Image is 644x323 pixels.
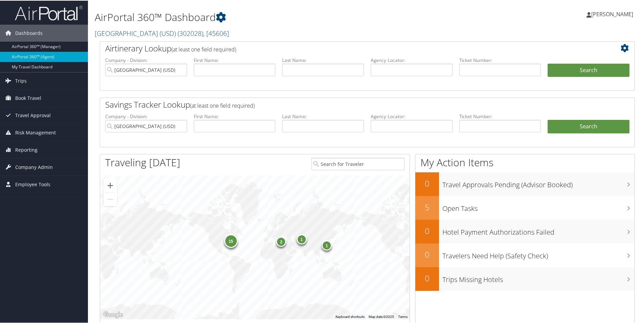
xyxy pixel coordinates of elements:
label: Last Name: [282,112,364,119]
span: Map data ©2025 [369,314,394,318]
span: Reporting [15,141,38,158]
input: search accounts [105,119,187,132]
label: Agency Locator: [371,56,453,63]
a: 0Hotel Payment Authorizations Failed [415,219,635,243]
label: Last Name: [282,56,364,63]
h2: 5 [415,201,439,212]
h1: My Action Items [415,155,635,169]
h3: Hotel Payment Authorizations Failed [442,223,635,236]
h2: 0 [415,177,439,189]
a: 0Travel Approvals Pending (Advisor Booked) [415,172,635,195]
div: 1 [297,234,307,244]
button: Zoom in [103,178,117,192]
input: Search for Traveler [312,157,405,170]
a: Open this area in Google Maps (opens a new window) [102,310,124,319]
h3: Open Tasks [442,200,635,213]
span: Trips [15,72,27,89]
label: First Name: [194,56,276,63]
img: airportal-logo.png [15,4,83,20]
span: [PERSON_NAME] [591,10,633,17]
span: Employee Tools [15,175,50,192]
span: (at least one field required) [190,101,255,109]
label: Company - Division: [105,112,187,119]
h2: 0 [415,224,439,236]
label: Company - Division: [105,56,187,63]
a: 0Travelers Need Help (Safety Check) [415,243,635,266]
label: Ticket Number: [459,112,541,119]
button: Zoom out [103,192,117,206]
label: Ticket Number: [459,56,541,63]
a: Search [548,119,629,133]
span: Book Travel [15,89,41,106]
h2: Savings Tracker Lookup [105,98,585,110]
a: Terms (opens in new tab) [398,314,408,318]
h3: Travel Approvals Pending (Advisor Booked) [442,176,635,189]
span: ( 302028 ) [178,28,203,37]
a: 5Open Tasks [415,195,635,219]
a: 0Trips Missing Hotels [415,266,635,290]
span: Dashboards [15,24,43,41]
h2: 0 [415,272,439,283]
span: Risk Management [15,124,56,141]
span: Travel Approval [15,106,51,123]
div: 1 [322,240,332,250]
h3: Travelers Need Help (Safety Check) [442,247,635,260]
label: Agency Locator: [371,112,453,119]
a: [PERSON_NAME] [586,3,640,24]
h2: Airtinerary Lookup [105,42,585,53]
span: , [ 45606 ] [203,28,229,37]
a: [GEOGRAPHIC_DATA] (USD) [95,28,229,37]
h2: 0 [415,248,439,260]
h3: Trips Missing Hotels [442,271,635,284]
span: (at least one field required) [171,45,236,52]
button: Keyboard shortcuts [336,314,365,319]
div: 2 [276,236,286,246]
h1: Traveling [DATE] [105,155,180,169]
label: First Name: [194,112,276,119]
span: Company Admin [15,158,53,175]
button: Search [548,63,629,77]
img: Google [102,310,124,319]
h1: AirPortal 360™ Dashboard [95,9,458,24]
div: 15 [224,234,238,247]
